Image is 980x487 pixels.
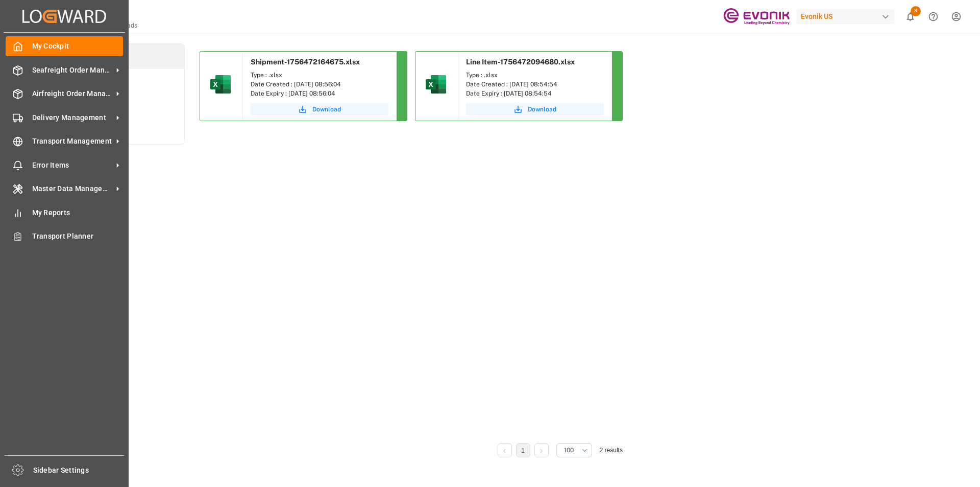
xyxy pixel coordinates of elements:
[208,72,233,97] img: microsoft-excel-2019--v1.png
[32,112,113,123] span: Delivery Management
[251,58,360,66] span: Shipment-1756472164675.xlsx
[466,71,604,80] div: Type : .xlsx
[6,202,123,222] a: My Reports
[32,207,124,218] span: My Reports
[251,103,388,115] button: Download
[466,58,575,66] span: Line Item-1756472094680.xlsx
[33,465,125,476] span: Sidebar Settings
[251,80,388,89] div: Date Created : [DATE] 08:56:04
[466,89,604,98] div: Date Expiry : [DATE] 08:54:54
[32,65,113,76] span: Seafreight Order Management
[516,443,530,457] li: 1
[556,443,592,457] button: open menu
[251,71,388,80] div: Type : .xlsx
[498,443,512,457] li: Previous Page
[911,6,921,16] span: 3
[6,226,123,246] a: Transport Planner
[32,41,124,52] span: My Cockpit
[32,136,113,147] span: Transport Management
[797,9,895,24] div: Evonik US
[528,105,556,114] span: Download
[564,446,574,455] span: 100
[6,36,123,56] a: My Cockpit
[797,7,899,26] button: Evonik US
[32,88,113,99] span: Airfreight Order Management
[534,443,549,457] li: Next Page
[723,8,790,26] img: Evonik-brand-mark-Deep-Purple-RGB.jpeg_1700498283.jpeg
[424,72,448,97] img: microsoft-excel-2019--v1.png
[466,80,604,89] div: Date Created : [DATE] 08:54:54
[251,89,388,98] div: Date Expiry : [DATE] 08:56:04
[899,5,922,28] button: show 3 new notifications
[312,105,341,114] span: Download
[922,5,945,28] button: Help Center
[521,447,525,454] a: 1
[600,447,623,454] span: 2 results
[32,160,113,171] span: Error Items
[466,103,604,115] button: Download
[32,183,113,194] span: Master Data Management
[32,231,124,242] span: Transport Planner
